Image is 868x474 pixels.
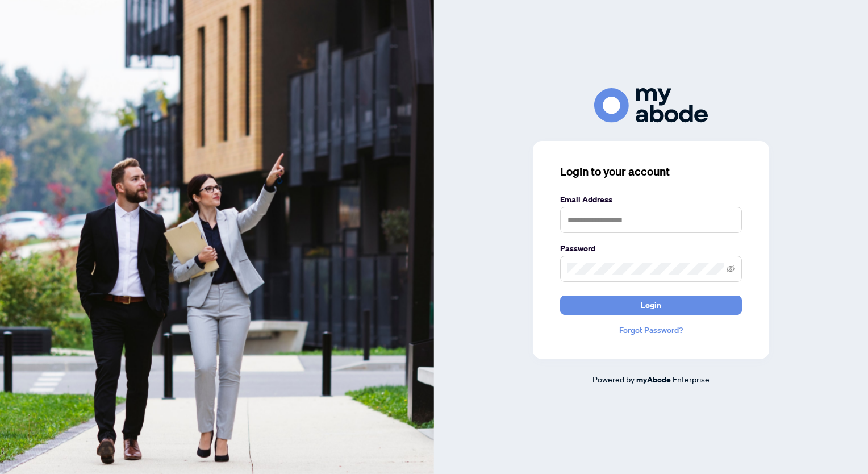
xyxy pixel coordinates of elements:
[560,193,742,206] label: Email Address
[641,296,661,314] span: Login
[560,164,742,180] h3: Login to your account
[673,374,710,384] span: Enterprise
[592,374,635,384] span: Powered by
[727,265,735,273] span: eye-invisible
[560,324,742,336] a: Forgot Password?
[636,373,671,386] a: myAbode
[560,242,742,255] label: Password
[560,296,742,315] button: Login
[594,88,708,123] img: ma-logo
